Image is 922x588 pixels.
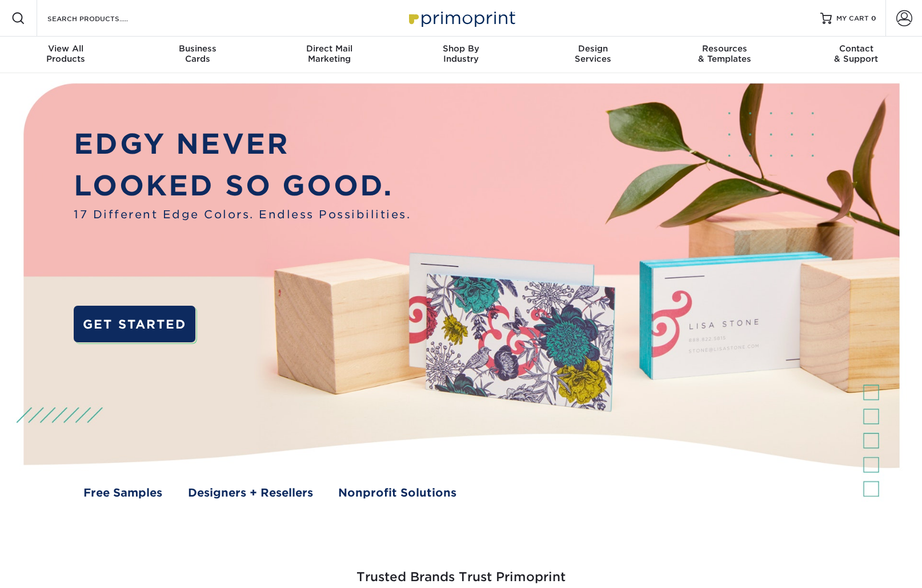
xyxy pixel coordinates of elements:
div: Marketing [263,43,395,64]
a: Free Samples [83,485,162,501]
a: Designers + Resellers [188,485,313,501]
div: & Templates [659,43,791,64]
span: Business [132,43,264,54]
a: BusinessCards [132,37,264,73]
span: Direct Mail [263,43,395,54]
a: Resources& Templates [659,37,791,73]
a: Contact& Support [790,37,922,73]
div: & Support [790,43,922,64]
span: Resources [659,43,791,54]
div: Services [527,43,659,64]
a: Nonprofit Solutions [338,485,456,501]
span: Shop By [395,43,527,54]
div: Industry [395,43,527,64]
span: MY CART [836,14,869,23]
span: Contact [790,43,922,54]
p: LOOKED SO GOOD. [74,165,411,207]
a: DesignServices [527,37,659,73]
div: Cards [132,43,264,64]
input: SEARCH PRODUCTS..... [46,11,158,25]
img: Primoprint [404,6,518,30]
a: GET STARTED [74,306,195,342]
span: 0 [871,14,876,22]
a: Shop ByIndustry [395,37,527,73]
a: Direct MailMarketing [263,37,395,73]
span: 17 Different Edge Colors. Endless Possibilities. [74,206,411,223]
span: Design [527,43,659,54]
p: EDGY NEVER [74,123,411,165]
